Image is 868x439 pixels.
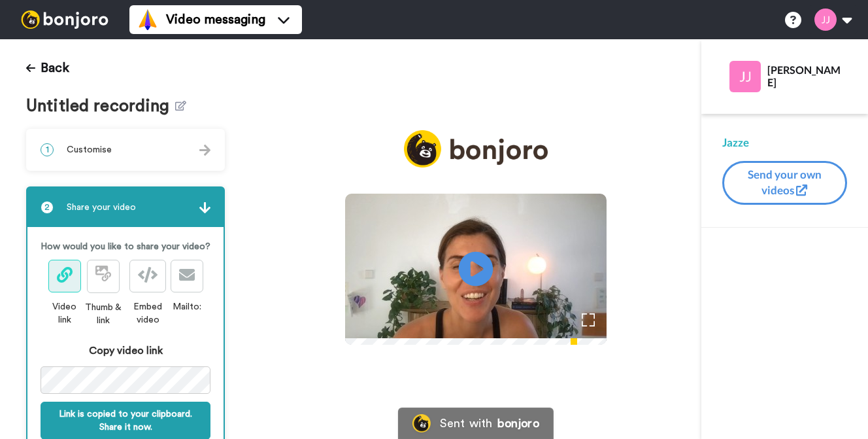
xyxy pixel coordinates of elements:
button: Send your own videos [722,161,847,205]
div: Thumb & link [81,301,125,327]
img: logo_full.png [404,130,548,167]
span: 1 [41,143,54,156]
span: Untitled recording [26,97,175,116]
div: Mailto: [171,300,203,313]
img: vm-color.svg [137,9,158,30]
img: Bonjoro Logo [412,414,431,432]
div: 1Customise [26,129,225,171]
p: How would you like to share your video? [41,240,210,253]
a: Bonjoro LogoSent withbonjoro [398,408,554,439]
img: arrow.svg [199,202,210,213]
img: arrow.svg [199,145,210,156]
div: Copy video link [41,343,210,359]
span: Share your video [67,201,136,214]
div: Sent with [440,417,492,429]
div: Jazze [722,135,847,150]
span: Customise [67,143,112,156]
div: bonjoro [497,417,539,429]
div: Video link [48,300,82,326]
img: bj-logo-header-white.svg [16,10,114,29]
button: Back [26,52,69,84]
img: Profile Image [729,61,761,92]
span: Video messaging [166,10,265,29]
div: Embed video [125,300,171,326]
div: [PERSON_NAME] [767,63,846,88]
img: Full screen [582,313,595,326]
span: 2 [41,201,54,214]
